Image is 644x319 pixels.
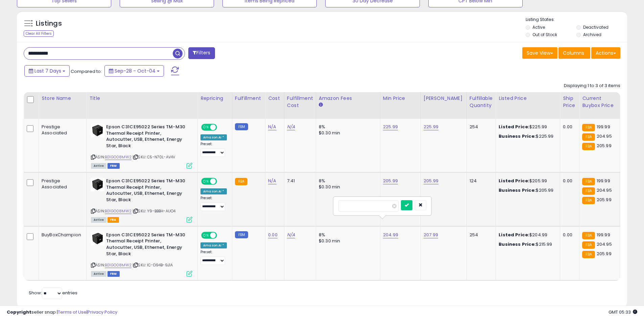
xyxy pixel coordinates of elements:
span: Columns [563,50,584,56]
label: Out of Stock [532,32,557,37]
div: ASIN: [91,232,192,276]
span: OFF [216,125,227,130]
div: Min Price [383,95,418,102]
div: Fulfillment Cost [287,95,313,109]
div: Preset: [200,196,227,211]
strong: Copyright [7,309,31,315]
div: Prestige Associated [42,124,81,136]
img: 31HJ881dTJL._SL40_.jpg [91,178,104,191]
button: Save View [522,47,557,59]
div: Clear All Filters [24,30,54,37]
button: Actions [591,47,620,59]
span: 204.95 [597,187,612,193]
small: FBA [235,178,247,185]
a: B01GO08MW2 [105,262,132,268]
div: Title [89,95,195,102]
a: 204.99 [383,232,398,238]
small: FBA [582,251,595,258]
div: 0.00 [563,232,574,238]
span: 205.99 [597,142,612,149]
span: All listings currently available for purchase on Amazon [91,163,106,169]
small: FBA [582,241,595,249]
div: 8% [319,178,375,184]
a: 0.00 [268,232,278,238]
a: Privacy Policy [88,309,117,315]
button: Columns [558,47,590,59]
small: FBA [582,187,595,195]
b: Listed Price: [499,232,529,238]
b: Business Price: [499,187,536,193]
span: ON [202,179,210,184]
div: Fulfillable Quantity [470,95,493,109]
div: Preset: [200,142,227,157]
div: 8% [319,232,375,238]
div: $204.99 [499,232,555,238]
img: 31HJ881dTJL._SL40_.jpg [91,232,104,245]
div: $0.30 min [319,130,375,136]
div: Cost [268,95,281,102]
a: B01GO08MW2 [105,154,132,160]
label: Archived [583,32,601,37]
a: 205.99 [424,178,438,184]
button: Last 7 Days [24,65,70,77]
span: 204.95 [597,133,612,139]
div: ASIN: [91,124,192,168]
div: Preset: [200,250,227,265]
span: Show: entries [29,290,77,296]
div: Store Name [42,95,84,102]
b: Epson C31CE95022 Series TM-M30 Thermal Receipt Printer, Autocutter, USB, Ethernet, Energy Star, B... [106,232,188,259]
button: Sep-28 - Oct-04 [104,65,164,77]
span: 2025-10-12 05:33 GMT [609,309,637,315]
div: Repricing [200,95,229,102]
div: 0.00 [563,178,574,184]
a: 207.99 [424,232,438,238]
span: OFF [216,179,227,184]
div: $0.30 min [319,184,375,190]
small: FBA [582,178,595,185]
div: $225.99 [499,133,555,139]
div: Amazon AI * [200,134,227,140]
div: [PERSON_NAME] [424,95,464,102]
div: 0.00 [563,124,574,130]
b: Business Price: [499,241,536,247]
b: Listed Price: [499,178,529,184]
span: All listings currently available for purchase on Amazon [91,217,106,223]
div: Displaying 1 to 3 of 3 items [564,83,620,89]
small: FBA [582,133,595,141]
small: Amazon Fees. [319,102,323,108]
span: All listings currently available for purchase on Amazon [91,271,106,277]
p: Listing States: [526,17,627,23]
span: ON [202,125,210,130]
b: Epson C31CE95022 Series TM-M30 Thermal Receipt Printer, Autocutter, USB, Ethernet, Energy Star, B... [106,124,188,151]
span: FBM [108,271,120,277]
div: Ship Price [563,95,576,109]
div: Fulfillment [235,95,262,102]
div: 8% [319,124,375,130]
a: 205.99 [383,178,398,184]
span: 199.99 [597,124,610,130]
div: seller snap | | [7,309,117,316]
div: ASIN: [91,178,192,222]
button: Filters [188,47,215,59]
span: ON [202,233,210,238]
label: Deactivated [583,24,609,30]
div: 124 [470,178,491,184]
div: $205.99 [499,187,555,193]
span: OFF [216,233,227,238]
div: $225.99 [499,124,555,130]
img: 31HJ881dTJL._SL40_.jpg [91,124,104,137]
div: $0.30 min [319,238,375,244]
small: FBA [582,143,595,150]
span: | SKU: IC-D94B-9J1A [133,262,173,268]
h5: Listings [36,19,62,28]
span: Compared to: [71,68,102,75]
span: FBM [108,163,120,169]
div: Current Buybox Price [582,95,617,109]
span: | SKU: C5-N70L-AV4V [133,154,175,160]
div: $215.99 [499,241,555,247]
div: Listed Price [499,95,557,102]
b: Epson C31CE95022 Series TM-M30 Thermal Receipt Printer, Autocutter, USB, Ethernet, Energy Star, B... [106,178,188,205]
a: Terms of Use [58,309,87,315]
div: Prestige Associated [42,178,81,190]
small: FBA [582,124,595,131]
